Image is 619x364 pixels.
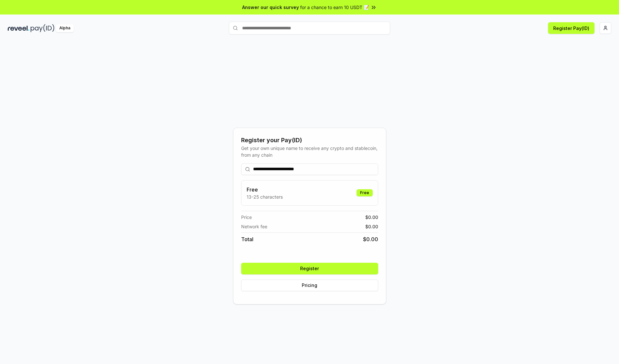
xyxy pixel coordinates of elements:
[357,189,373,196] div: Free
[241,136,378,145] div: Register your Pay(ID)
[31,24,54,32] img: pay_id
[241,145,378,158] div: Get your own unique name to receive any crypto and stablecoin, from any chain
[365,223,378,230] span: $ 0.00
[247,193,283,200] p: 13-25 characters
[363,235,378,243] span: $ 0.00
[365,214,378,221] span: $ 0.00
[241,214,252,221] span: Price
[548,22,594,34] button: Register Pay(ID)
[56,24,74,32] div: Alpha
[241,235,253,243] span: Total
[241,280,378,291] button: Pricing
[8,24,29,32] img: reveel_dark
[241,223,267,230] span: Network fee
[300,4,369,11] span: for a chance to earn 10 USDT 📝
[241,263,378,274] button: Register
[247,186,283,193] h3: Free
[242,4,299,11] span: Answer our quick survey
